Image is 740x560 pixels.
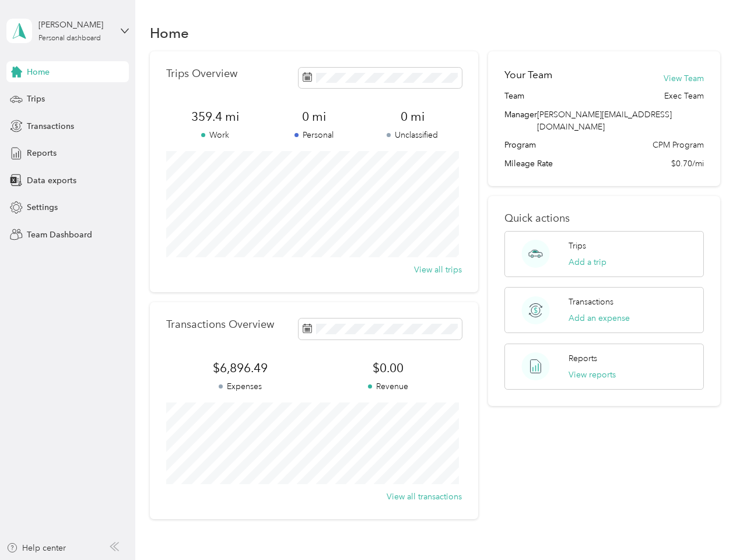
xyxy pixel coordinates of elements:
[38,35,101,42] div: Personal dashboard
[166,108,265,125] span: 359.4 mi
[363,129,462,141] p: Unclassified
[569,352,597,365] p: Reports
[569,256,606,268] button: Add a trip
[27,93,45,105] span: Trips
[504,157,553,170] span: Mileage Rate
[150,27,189,39] h1: Home
[387,491,462,503] button: View all transactions
[166,129,265,141] p: Work
[537,110,672,132] span: [PERSON_NAME][EMAIL_ADDRESS][DOMAIN_NAME]
[504,139,536,151] span: Program
[27,147,57,159] span: Reports
[314,360,462,376] span: $0.00
[504,108,537,133] span: Manager
[414,264,462,276] button: View all trips
[504,212,703,225] p: Quick actions
[664,90,704,102] span: Exec Team
[664,72,704,85] button: View Team
[569,296,613,308] p: Transactions
[314,380,462,393] p: Revenue
[27,201,58,213] span: Settings
[27,120,74,132] span: Transactions
[27,174,76,187] span: Data exports
[166,360,314,376] span: $6,896.49
[166,380,314,393] p: Expenses
[38,19,111,31] div: [PERSON_NAME]
[27,229,92,241] span: Team Dashboard
[569,312,630,324] button: Add an expense
[569,369,616,381] button: View reports
[166,318,274,331] p: Transactions Overview
[569,240,586,252] p: Trips
[265,129,363,141] p: Personal
[166,68,237,80] p: Trips Overview
[265,108,363,125] span: 0 mi
[653,139,704,151] span: CPM Program
[671,157,704,170] span: $0.70/mi
[504,68,552,82] h2: Your Team
[363,108,462,125] span: 0 mi
[27,66,50,78] span: Home
[504,90,524,102] span: Team
[6,542,66,554] button: Help center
